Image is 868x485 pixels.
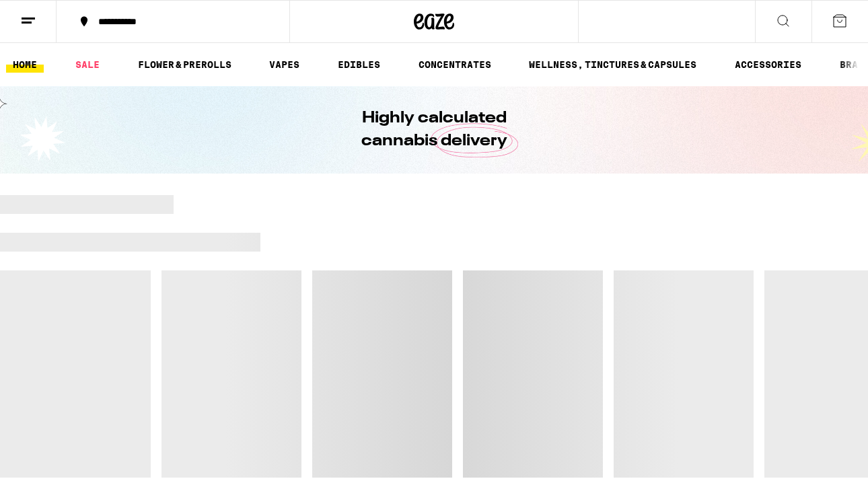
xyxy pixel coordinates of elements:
a: HOME [6,57,44,73]
a: EDIBLES [331,57,387,73]
h1: Highly calculated cannabis delivery [323,107,545,153]
a: ACCESSORIES [728,57,808,73]
a: FLOWER & PREROLLS [131,57,238,73]
a: WELLNESS, TINCTURES & CAPSULES [522,57,703,73]
a: SALE [69,57,106,73]
a: VAPES [262,57,306,73]
a: CONCENTRATES [412,57,498,73]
